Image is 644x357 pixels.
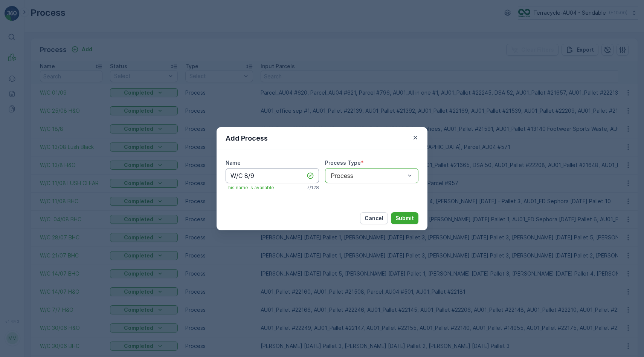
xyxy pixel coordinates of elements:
[307,185,319,191] p: 7 / 128
[365,215,383,222] p: Cancel
[360,212,388,224] button: Cancel
[226,159,241,166] label: Name
[226,133,268,144] p: Add Process
[226,185,274,191] span: This name is available
[325,159,361,166] label: Process Type
[395,215,414,222] p: Submit
[391,212,418,224] button: Submit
